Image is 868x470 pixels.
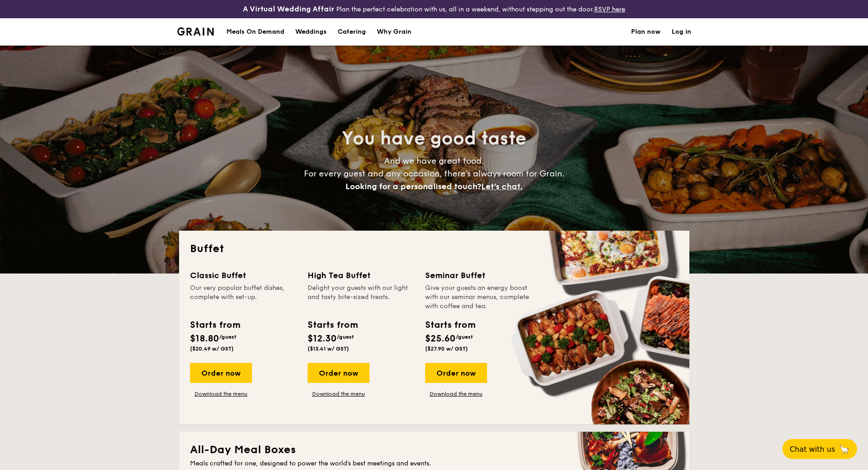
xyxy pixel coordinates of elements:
[308,284,414,311] div: Delight your guests with our light and tasty bite-sized treats.
[425,318,475,332] div: Starts from
[425,346,468,352] span: ($27.90 w/ GST)
[295,18,327,46] div: Weddings
[377,18,411,46] div: Why Grain
[226,18,284,46] div: Meals On Demand
[790,445,835,454] span: Chat with us
[839,444,850,455] span: 🦙
[190,318,240,332] div: Starts from
[425,390,487,398] a: Download the menu
[345,181,481,191] span: Looking for a personalised touch?
[672,18,691,46] a: Log in
[481,181,523,191] span: Let's chat.
[190,443,678,457] h2: All-Day Meal Boxes
[337,334,354,340] span: /guest
[594,5,625,13] a: RSVP here
[308,346,349,352] span: ($13.41 w/ GST)
[425,269,532,282] div: Seminar Buffet
[290,18,332,46] a: Weddings
[308,390,370,398] a: Download the menu
[190,284,297,311] div: Our very popular buffet dishes, complete with set-up.
[304,156,565,191] span: And we have great food. For every guest and any occasion, there’s always room for Grain.
[308,269,414,282] div: High Tea Buffet
[338,18,366,46] h1: Catering
[190,242,678,256] h2: Buffet
[190,459,678,468] div: Meals crafted for one, designed to power the world's best meetings and events.
[371,18,417,46] a: Why Grain
[190,346,234,352] span: ($20.49 w/ GST)
[782,439,857,459] button: Chat with us🦙
[332,18,371,46] a: Catering
[243,4,334,15] h4: A Virtual Wedding Affair
[221,18,290,46] a: Meals On Demand
[342,128,526,150] span: You have good taste
[308,333,337,344] span: $12.30
[190,333,219,344] span: $18.80
[190,269,297,282] div: Classic Buffet
[425,363,487,383] div: Order now
[425,333,456,344] span: $25.60
[219,334,236,340] span: /guest
[177,27,214,36] img: Grain
[456,334,473,340] span: /guest
[308,318,357,332] div: Starts from
[190,363,252,383] div: Order now
[425,284,532,311] div: Give your guests an energy boost with our seminar menus, complete with coffee and tea.
[190,390,252,398] a: Download the menu
[308,363,370,383] div: Order now
[631,18,661,46] a: Plan now
[177,27,214,36] a: Logotype
[172,4,697,15] div: Plan the perfect celebration with us, all in a weekend, without stepping out the door.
